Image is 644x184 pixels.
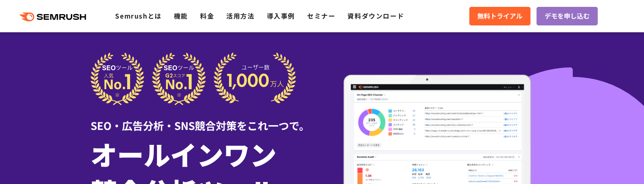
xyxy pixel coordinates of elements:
a: 料金 [200,11,214,21]
a: 機能 [174,11,188,21]
a: 資料ダウンロード [347,11,404,21]
a: デモを申し込む [537,7,598,25]
a: 導入事例 [267,11,295,21]
a: セミナー [307,11,335,21]
a: 無料トライアル [469,7,530,25]
span: デモを申し込む [545,11,590,21]
div: SEO・広告分析・SNS競合対策をこれ一つで。 [91,105,322,133]
a: 活用方法 [226,11,254,21]
span: 無料トライアル [477,11,522,21]
a: Semrushとは [115,11,161,21]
